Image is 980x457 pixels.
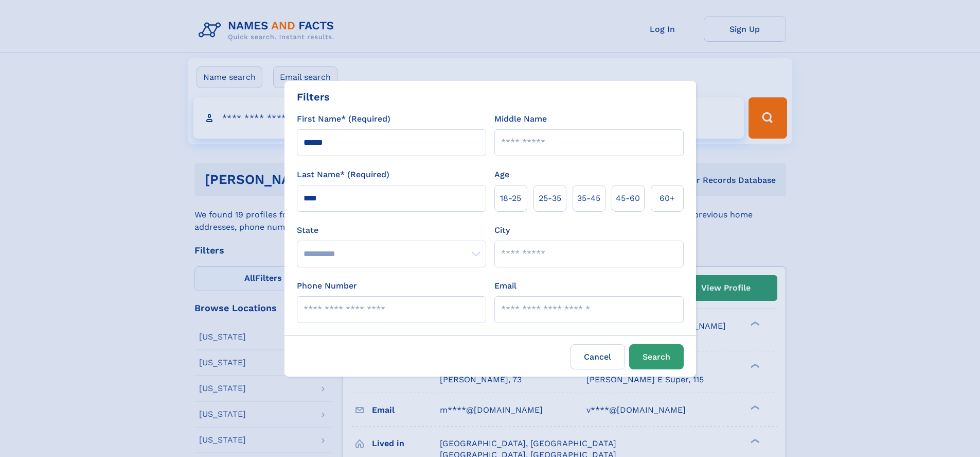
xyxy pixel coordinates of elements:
label: Last Name* (Required) [297,168,389,181]
span: 45‑60 [616,192,640,205]
button: Search [629,344,684,369]
label: City [494,224,510,236]
label: Age [494,168,509,181]
label: Middle Name [494,113,547,125]
span: 18‑25 [500,192,521,205]
span: 25‑35 [539,192,561,205]
label: State [297,224,486,236]
span: 35‑45 [577,192,600,205]
label: First Name* (Required) [297,113,390,125]
label: Email [494,280,516,292]
label: Phone Number [297,280,357,292]
span: 60+ [660,192,675,205]
div: Filters [297,89,330,105]
label: Cancel [571,344,625,369]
